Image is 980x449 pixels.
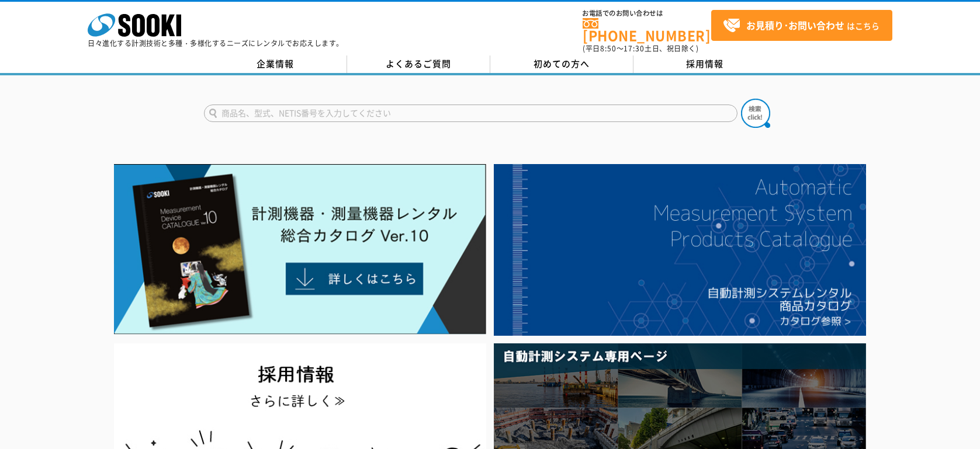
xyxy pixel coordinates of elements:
strong: お見積り･お問い合わせ [746,18,844,32]
a: 採用情報 [633,55,777,73]
a: 企業情報 [204,55,347,73]
input: 商品名、型式、NETIS番号を入力してください [204,105,737,122]
span: 8:50 [600,43,617,54]
span: 17:30 [624,43,645,54]
span: (平日 ～ 土日、祝日除く) [583,43,698,54]
img: 自動計測システムカタログ [494,164,866,336]
a: [PHONE_NUMBER] [583,18,711,42]
p: 日々進化する計測技術と多種・多様化するニーズにレンタルでお応えします。 [88,40,344,47]
span: お電話でのお問い合わせは [583,10,711,17]
span: はこちら [723,17,879,34]
img: btn_search.png [741,99,770,128]
a: よくあるご質問 [347,55,490,73]
a: お見積り･お問い合わせはこちら [711,10,892,41]
span: 初めての方へ [534,57,590,70]
a: 初めての方へ [490,55,633,73]
img: Catalog Ver10 [114,164,486,335]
